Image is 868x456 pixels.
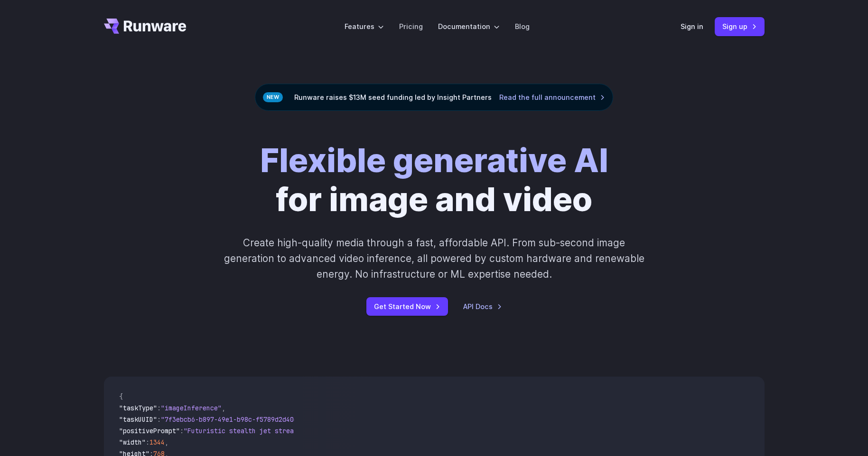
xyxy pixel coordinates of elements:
a: Get Started Now [366,297,448,316]
a: Pricing [399,21,423,32]
a: Sign up [715,17,765,36]
span: "7f3ebcb6-b897-49e1-b98c-f5789d2d40d7" [161,415,305,424]
div: Runware raises $13M seed funding led by Insight Partners [255,84,613,111]
p: Create high-quality media through a fast, affordable API. From sub-second image generation to adv... [223,235,645,282]
a: Read the full announcement [499,92,605,103]
span: "Futuristic stealth jet streaking through a neon-lit cityscape with glowing purple exhaust" [184,427,529,435]
span: 1344 [149,438,165,446]
a: Go to / [104,19,187,34]
span: : [157,415,161,424]
span: { [119,392,123,401]
span: : [180,427,184,435]
label: Features [345,21,384,32]
a: Sign in [681,21,703,32]
a: Blog [515,21,530,32]
span: , [222,404,225,412]
label: Documentation [438,21,500,32]
span: "imageInference" [161,404,222,412]
span: : [157,404,161,412]
strong: Flexible generative AI [260,141,608,180]
h1: for image and video [260,141,608,220]
span: "taskType" [119,404,157,412]
a: API Docs [463,301,502,312]
span: , [165,438,168,446]
span: "width" [119,438,146,446]
span: : [146,438,149,446]
span: "positivePrompt" [119,427,180,435]
span: "taskUUID" [119,415,157,424]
